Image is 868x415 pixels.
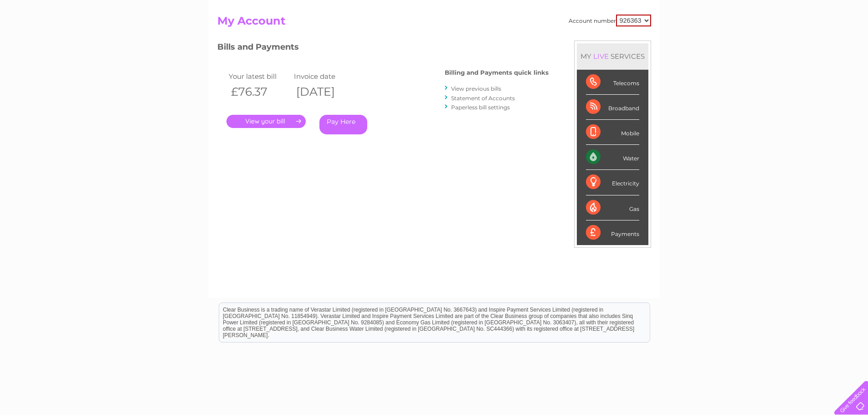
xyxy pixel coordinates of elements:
div: Electricity [586,170,639,195]
a: . [226,115,306,128]
div: Water [586,145,639,170]
a: Statement of Accounts [451,95,515,102]
h2: My Account [217,15,651,32]
a: Water [708,39,725,46]
th: £76.37 [226,82,292,101]
div: Account number [569,15,651,26]
div: Gas [586,195,639,220]
img: logo.png [31,24,77,51]
a: Pay Here [319,115,367,134]
h4: Billing and Payments quick links [445,69,549,76]
div: Broadband [586,95,639,120]
h3: Bills and Payments [217,41,549,56]
a: Telecoms [756,39,783,46]
div: LIVE [591,52,611,61]
td: Your latest bill [226,70,292,82]
a: Energy [730,39,750,46]
div: Clear Business is a trading name of Verastar Limited (registered in [GEOGRAPHIC_DATA] No. 3667643... [219,5,650,44]
div: Mobile [586,120,639,145]
div: Payments [586,220,639,245]
td: Invoice date [292,70,357,82]
div: Telecoms [586,70,639,95]
a: Contact [807,39,830,46]
a: 0333 014 3131 [696,5,759,16]
a: Blog [789,39,802,46]
a: Paperless bill settings [451,104,510,111]
div: MY SERVICES [577,43,648,69]
a: View previous bills [451,85,501,92]
a: Log out [838,39,859,46]
th: [DATE] [292,82,357,101]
